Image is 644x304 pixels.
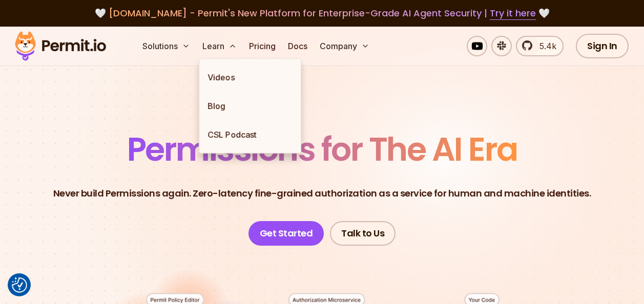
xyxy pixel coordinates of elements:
button: Learn [198,36,241,56]
button: Solutions [138,36,194,56]
a: Videos [199,63,301,92]
a: Blog [199,92,301,120]
button: Company [316,36,373,56]
img: Revisit consent button [12,277,27,293]
a: CSL Podcast [199,120,301,149]
div: 🤍 🤍 [25,6,619,20]
a: Pricing [245,36,280,56]
p: Never build Permissions again. Zero-latency fine-grained authorization as a service for human and... [53,186,591,201]
a: Sign In [576,34,629,58]
span: 5.4k [533,40,556,52]
a: Get Started [248,221,324,246]
span: [DOMAIN_NAME] - Permit's New Platform for Enterprise-Grade AI Agent Security | [109,7,536,19]
a: 5.4k [516,36,564,56]
button: Consent Preferences [12,277,27,293]
span: Permissions for The AI Era [127,126,517,172]
a: Try it here [490,7,536,20]
a: Docs [284,36,311,56]
img: Permit logo [10,29,111,63]
a: Talk to Us [330,221,396,246]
